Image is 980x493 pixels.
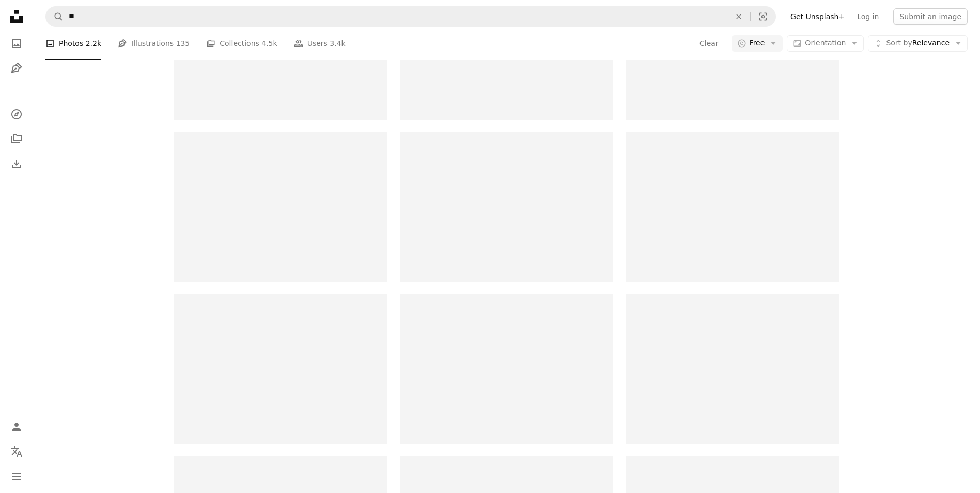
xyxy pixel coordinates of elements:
form: Find visuals sitewide [45,6,776,27]
button: Menu [6,466,27,487]
span: 135 [176,38,190,49]
a: Collections 4.5k [206,27,277,60]
a: Get Unsplash+ [784,8,851,25]
span: Orientation [805,39,846,47]
span: Free [750,38,765,49]
a: Illustrations 135 [118,27,190,60]
span: 4.5k [261,38,277,49]
a: Log in / Sign up [6,417,27,437]
button: Free [732,35,783,52]
button: Visual search [751,7,775,26]
button: Search Unsplash [46,7,64,26]
a: Download History [6,153,27,174]
button: Language [6,441,27,462]
a: Collections [6,129,27,149]
span: Sort by [886,39,912,47]
span: Relevance [886,38,950,49]
a: Illustrations [6,58,27,79]
a: Explore [6,104,27,125]
button: Submit an image [893,8,968,25]
a: Home — Unsplash [6,6,27,29]
button: Orientation [787,35,864,52]
button: Clear [727,7,750,26]
button: Clear [699,35,719,52]
button: Sort byRelevance [868,35,968,52]
a: Log in [851,8,885,25]
a: Users 3.4k [294,27,346,60]
span: 3.4k [330,38,345,49]
a: Photos [6,33,27,54]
